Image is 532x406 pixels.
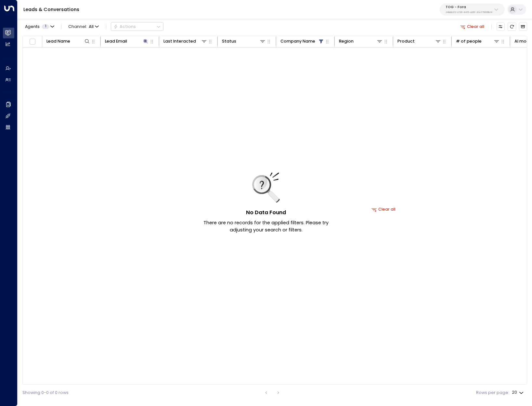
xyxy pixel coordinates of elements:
div: Region [339,38,383,45]
span: Refresh [508,22,516,31]
div: Status [222,38,266,45]
div: Region [339,38,354,45]
span: Toggle select all [29,38,36,45]
div: Button group with a nested menu [111,22,163,31]
span: Agents [25,25,40,29]
div: # of people [456,38,482,45]
p: TOG - Fora [446,5,492,9]
span: 1 [42,24,49,29]
div: Product [397,38,442,45]
span: Channel: [66,22,101,31]
button: Actions [111,22,163,31]
div: Showing 0-0 of 0 rows [22,390,69,396]
button: Channel:All [66,22,101,31]
div: Lead Email [105,38,149,45]
div: Status [222,38,236,45]
div: AI mode [514,38,532,45]
div: Lead Name [46,38,70,45]
span: All [89,24,94,29]
div: Company Name [280,38,325,45]
div: Company Name [280,38,315,45]
button: Customize [497,22,505,31]
div: Lead Name [46,38,91,45]
h5: No Data Found [246,209,286,216]
p: There are no records for the applied filters. Please try adjusting your search or filters. [193,219,339,233]
button: TOG - Fora24bbb2f3-cf28-4415-a26f-20e170838bf4 [440,4,505,16]
div: Product [397,38,415,45]
button: Clear all [369,205,398,214]
label: Rows per page: [476,390,509,396]
div: 20 [512,388,525,397]
nav: pagination navigation [262,389,283,397]
div: # of people [456,38,500,45]
button: Agents1 [22,22,56,31]
p: 24bbb2f3-cf28-4415-a26f-20e170838bf4 [446,11,492,14]
div: Actions [113,24,136,29]
div: Last Interacted [163,38,196,45]
div: Last Interacted [163,38,208,45]
button: Archived Leads [519,22,527,31]
button: Clear all [458,22,487,31]
a: Leads & Conversations [23,6,79,13]
div: Lead Email [105,38,127,45]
